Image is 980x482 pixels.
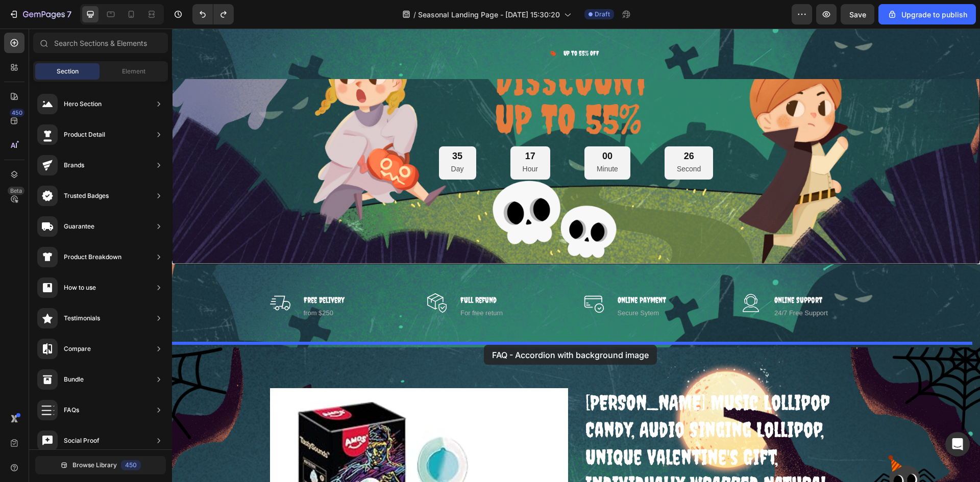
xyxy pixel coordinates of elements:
[945,432,970,456] div: Open Intercom Messenger
[172,29,980,482] iframe: Design area
[67,8,71,20] p: 7
[121,460,141,470] div: 450
[849,10,866,19] span: Save
[64,252,121,262] div: Product Breakdown
[64,99,102,109] div: Hero Section
[64,130,105,140] div: Product Detail
[64,221,94,232] div: Guarantee
[64,436,100,446] div: Social Proof
[4,4,76,24] button: 7
[33,33,168,53] input: Search Sections & Elements
[64,374,84,385] div: Bundle
[72,461,117,470] span: Browse Library
[122,67,145,76] span: Element
[192,4,234,24] div: Undo/Redo
[64,283,96,293] div: How to use
[10,109,24,117] div: 450
[8,187,24,195] div: Beta
[64,191,109,201] div: Trusted Badges
[413,9,416,20] span: /
[841,4,874,24] button: Save
[887,9,967,20] div: Upgrade to publish
[878,4,976,24] button: Upgrade to publish
[418,9,560,20] span: Seasonal Landing Page - [DATE] 15:30:20
[64,344,91,354] div: Compare
[64,405,79,415] div: FAQs
[57,67,79,76] span: Section
[595,10,610,19] span: Draft
[35,456,166,474] button: Browse Library450
[64,313,100,323] div: Testimonials
[64,160,84,170] div: Brands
